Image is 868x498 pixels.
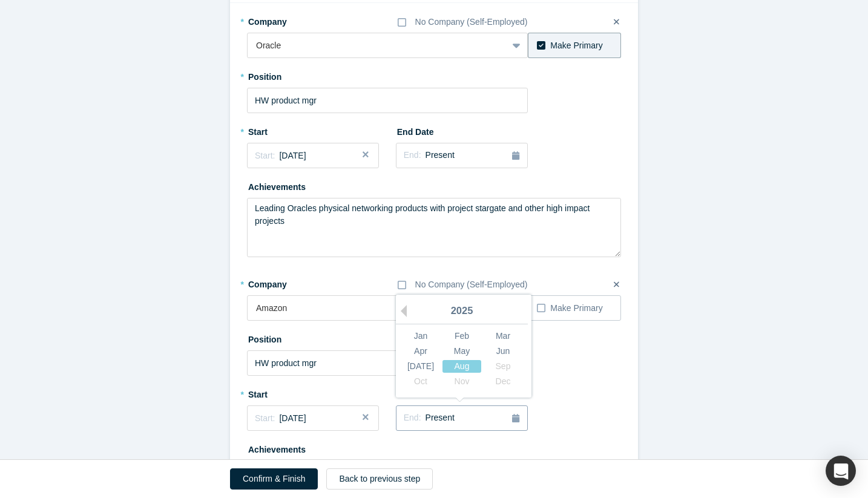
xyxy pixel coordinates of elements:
button: Confirm & Finish [230,468,318,490]
div: 2025 [396,299,528,324]
span: Present [426,413,455,422]
div: Choose February 2025 [442,330,481,342]
div: Make Primary [550,39,602,52]
button: End:Present [396,143,528,168]
div: Choose January 2025 [401,330,440,342]
input: Sales Manager [247,88,528,113]
label: Achievements [247,439,315,456]
div: Choose May 2025 [442,345,481,358]
span: Start: [255,151,275,160]
label: Start [247,384,315,401]
label: Company [247,274,315,291]
span: End: [404,413,421,422]
button: Back to previous step [326,468,433,490]
label: Company [247,11,315,28]
label: End Date [396,122,464,139]
span: End: [404,150,421,160]
div: Choose August 2025 [442,360,481,373]
div: Make Primary [550,302,602,315]
button: Close [361,405,379,431]
div: No Company (Self-Employed) [415,16,528,28]
button: Start:[DATE] [247,405,379,431]
label: Achievements [247,177,315,194]
span: Start: [255,413,275,423]
button: Close [361,143,379,168]
button: Previous Year [395,305,407,317]
div: No Company (Self-Employed) [415,278,528,291]
div: Choose April 2025 [401,345,440,358]
div: Choose June 2025 [484,345,522,358]
textarea: Leading Oracles physical networking products with project stargate and other high impact projects [247,198,621,257]
label: Start [247,122,315,139]
span: [DATE] [279,151,306,160]
button: End:Present [396,405,528,431]
span: Present [426,150,455,160]
button: Start:[DATE] [247,143,379,168]
label: Position [247,329,315,346]
div: Choose July 2025 [401,360,440,373]
div: month 2025-08 [400,329,524,389]
span: [DATE] [279,413,306,423]
input: Sales Manager [247,350,528,376]
label: Position [247,67,315,84]
div: Choose March 2025 [484,330,522,342]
